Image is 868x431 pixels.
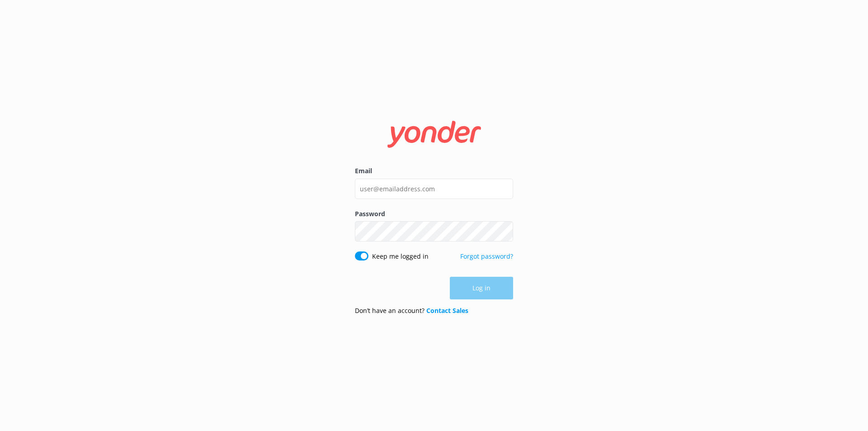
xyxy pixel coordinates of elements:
[460,252,513,260] a: Forgot password?
[372,251,429,261] label: Keep me logged in
[355,306,468,316] p: Don’t have an account?
[355,166,513,176] label: Email
[426,306,468,315] a: Contact Sales
[355,209,513,219] label: Password
[495,223,513,241] button: Show password
[355,179,513,199] input: user@emailaddress.com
